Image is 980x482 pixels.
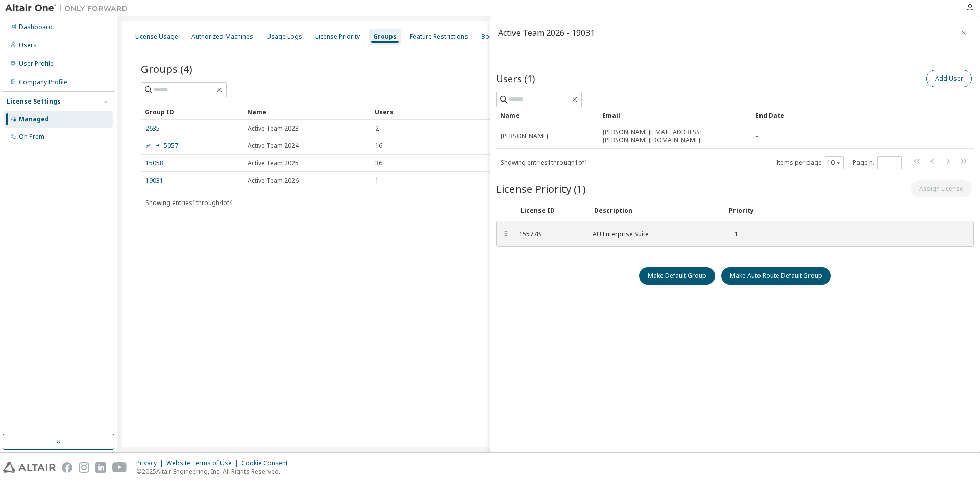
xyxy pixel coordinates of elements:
[503,230,509,238] div: ⠿
[145,159,163,167] a: 15058
[7,97,61,106] div: License Settings
[19,78,67,86] div: Company Profile
[911,180,972,197] button: Assign License
[248,124,299,133] span: Active Team 2023
[145,176,163,185] a: 19031
[501,132,548,140] span: [PERSON_NAME]
[496,182,586,196] span: License Priority (1)
[136,467,294,476] p: © 2025 Altair Engineering, Inc. All Rights Reserved.
[136,459,166,467] div: Privacy
[166,459,241,467] div: Website Terms of Use
[62,462,72,473] img: facebook.svg
[755,107,940,123] div: End Date
[375,104,928,120] div: Users
[594,207,717,215] div: Description
[135,33,178,41] div: License Usage
[639,267,715,285] button: Make Default Group
[19,133,44,141] div: On Prem
[19,41,37,49] div: Users
[95,462,106,473] img: linkedin.svg
[145,104,239,120] div: Group ID
[498,29,595,37] div: Active Team 2026 - 19031
[853,156,902,169] span: Page n.
[410,33,468,41] div: Feature Restrictions
[247,104,366,120] div: Name
[729,207,754,215] div: Priority
[266,33,302,41] div: Usage Logs
[603,128,747,144] span: [PERSON_NAME][EMAIL_ADDRESS][PERSON_NAME][DOMAIN_NAME]
[756,132,758,140] span: -
[145,142,178,150] a: 5057
[521,207,582,215] div: License ID
[79,462,89,473] img: instagram.svg
[827,159,841,167] button: 10
[496,72,535,85] span: Users (1)
[112,462,127,473] img: youtube.svg
[19,23,53,31] div: Dashboard
[19,115,49,123] div: Managed
[248,176,299,185] span: Active Team 2026
[241,459,294,467] div: Cookie Consent
[926,70,972,87] button: Add User
[191,33,253,41] div: Authorized Machines
[727,230,738,238] div: 1
[373,33,397,41] div: Groups
[5,3,133,13] img: Altair One
[375,142,382,150] span: 16
[481,33,529,41] div: Borrow Settings
[375,124,379,133] span: 2
[248,142,299,150] span: Active Team 2024
[145,124,160,133] a: 2635
[500,107,594,123] div: Name
[501,158,588,167] span: Showing entries 1 through 1 of 1
[375,176,379,185] span: 1
[248,159,299,167] span: Active Team 2025
[145,198,233,207] span: Showing entries 1 through 4 of 4
[776,156,844,169] span: Items per page
[315,33,360,41] div: License Priority
[3,462,56,473] img: altair_logo.svg
[519,230,580,238] div: 155778
[141,62,192,76] span: Groups (4)
[593,230,715,238] div: AU Enterprise Suite
[602,107,747,123] div: Email
[19,60,54,68] div: User Profile
[375,159,382,167] span: 36
[721,267,831,285] button: Make Auto Route Default Group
